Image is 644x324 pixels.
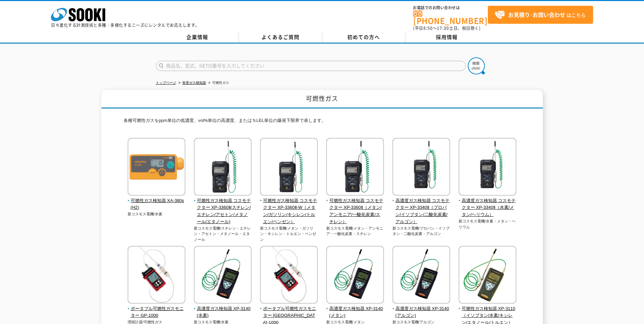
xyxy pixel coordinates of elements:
img: ポータブル可燃性ガスモニター NC-1000 [260,246,318,305]
p: 日々進化する計測技術と多種・多様化するニーズにレンタルでお応えします。 [51,23,200,27]
p: 各種可燃性ガスをppm単位の低濃度、vol%単位の高濃度、または％LEL単位の爆発下限界で表します。 [124,117,521,128]
a: お見積り･お問い合わせはこちら [488,6,593,24]
a: 有害ガス検知器 [182,81,206,85]
span: 8:50 [423,25,433,31]
img: 高濃度ガス検知器 XP-3140(水素) [194,246,252,305]
img: ポータブル可燃性ガスモニター GP-1000 [128,246,185,305]
span: ポータブル可燃性ガスモニター GP-1000 [128,305,186,320]
a: 高濃度ガス検知器 コスモテクター XP-3340Ⅱ（水素/メタン/ヘリウム） [459,191,517,218]
img: 可燃性ガス検知器 コスモテクター XP-3360Ⅱ-W（メタン/ガソリン/キシレン/トルエン/ベンゼン） [260,138,318,197]
span: 高濃度ガス検知器 コスモテクター XP-3340Ⅱ（プロパン/イソブタン/二酸化炭素/アルゴン） [392,197,450,226]
span: 可燃性ガス検知器 コスモテクター XP-3360Ⅱ（メタン/アンモニア/一酸化炭素/スチレン） [326,197,384,226]
strong: お見積り･お問い合わせ [508,11,565,19]
a: よくあるご質問 [239,32,322,42]
a: [PHONE_NUMBER] [413,11,488,24]
a: 初めての方へ [322,32,405,42]
span: 高濃度ガス検知器 XP-3140(アルゴン) [392,305,450,320]
img: 高濃度ガス検知器 XP-3140(アルゴン) [392,246,450,305]
h1: 可燃性ガス [102,90,543,109]
p: 新コスモス電機/水素・メタン・ヘリウム [459,218,517,230]
a: トップページ [156,81,176,85]
img: btn_search.png [468,57,485,74]
img: 高濃度ガス検知器 コスモテクター XP-3340Ⅱ（水素/メタン/ヘリウム） [459,138,516,197]
img: 高濃度ガス検知器 コスモテクター XP-3340Ⅱ（プロパン/イソブタン/二酸化炭素/アルゴン） [392,138,450,197]
span: お電話でのお問い合わせは [413,6,488,10]
input: 商品名、型式、NETIS番号を入力してください [156,61,466,71]
span: はこちら [495,10,586,20]
span: 高濃度ガス検知器 XP-3140(メタン) [326,305,384,320]
a: 可燃性ガス検知器 XA-380s(H2) [128,191,186,211]
img: 可燃性ガス検知器 コスモテクター XP-3360Ⅱ（メタン/アンモニア/一酸化炭素/スチレン） [326,138,384,197]
p: 新コスモス電機/メタン・ガソリン・キシレン・トルエン・ベンゼン [260,226,318,242]
a: 可燃性ガス検知器 コスモテクター XP-3360Ⅱ-W（メタン/ガソリン/キシレン/トルエン/ベンゼン） [260,191,318,226]
span: 可燃性ガス検知器 コスモテクター XP-3360Ⅱ-W（メタン/ガソリン/キシレン/トルエン/ベンゼン） [260,197,318,226]
span: 可燃性ガス検知器 コスモテクター XP-3360Ⅱ(スチレン/エチレン/アセトン/メタノール/エタノール) [194,197,252,226]
img: 可燃性ガス検知器 XA-380s(H2) [128,138,185,197]
img: 可燃性ガス検知器 コスモテクター XP-3360Ⅱ(スチレン/エチレン/アセトン/メタノール/エタノール) [194,138,252,197]
a: 高濃度ガス検知器 XP-3140(アルゴン) [392,299,450,319]
span: 高濃度ガス検知器 XP-3140(水素) [194,305,252,320]
a: 可燃性ガス検知器 コスモテクター XP-3360Ⅱ(スチレン/エチレン/アセトン/メタノール/エタノール) [194,191,252,226]
a: ポータブル可燃性ガスモニター GP-1000 [128,299,186,319]
a: 高濃度ガス検知器 XP-3140(メタン) [326,299,384,319]
span: (平日 ～ 土日、祝日除く) [413,25,480,31]
a: 採用情報 [405,32,489,42]
p: 新コスモス電機/メタン・アンモニア・一酸化炭素・スチレン [326,226,384,237]
a: 可燃性ガス検知器 コスモテクター XP-3360Ⅱ（メタン/アンモニア/一酸化炭素/スチレン） [326,191,384,226]
span: 初めての方へ [347,33,380,41]
span: 可燃性ガス検知器 XA-380s(H2) [128,197,186,212]
img: 高濃度ガス検知器 XP-3140(メタン) [326,246,384,305]
li: 可燃性ガス [207,79,229,87]
a: 高濃度ガス検知器 コスモテクター XP-3340Ⅱ（プロパン/イソブタン/二酸化炭素/アルゴン） [392,191,450,226]
img: 可燃性ガス検知器 XP-3110（イソブタン/水素/キシレン/エタノール/トルエン） [459,246,516,305]
p: 新コスモス電機/スチレン・エチレン・アセトン・メタノール・エタノール [194,226,252,242]
p: 新コスモス電機/水素 [128,211,186,217]
span: 高濃度ガス検知器 コスモテクター XP-3340Ⅱ（水素/メタン/ヘリウム） [459,197,517,218]
p: 新コスモス電機/プロパン・イソブタン・二酸化炭素・アルゴン [392,226,450,237]
a: 企業情報 [156,32,239,42]
span: 17:30 [437,25,449,31]
a: 高濃度ガス検知器 XP-3140(水素) [194,299,252,319]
